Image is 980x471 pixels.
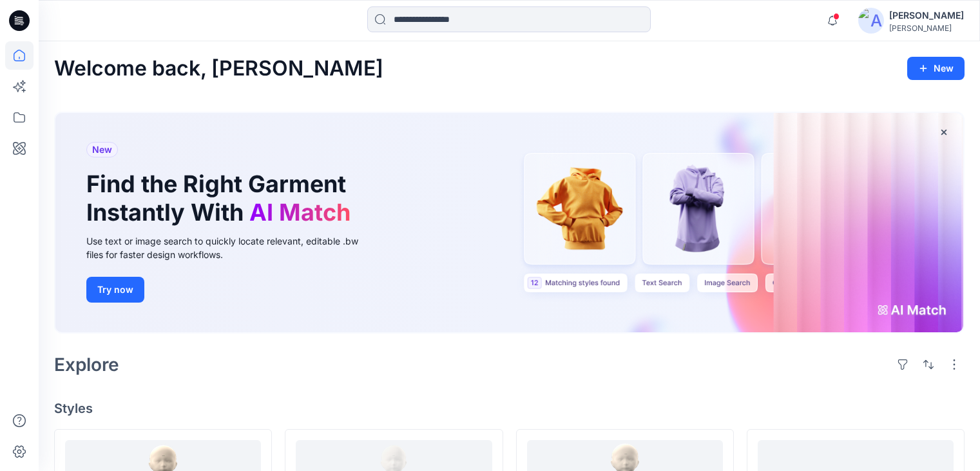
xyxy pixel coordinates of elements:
div: Use text or image search to quickly locate relevant, editable .bw files for faster design workflows. [86,234,376,261]
button: Try now [86,277,144,303]
img: avatar [858,8,884,34]
span: New [92,142,112,157]
span: AI Match [249,198,351,226]
div: [PERSON_NAME] [889,8,964,23]
h2: Welcome back, [PERSON_NAME] [54,57,383,81]
h2: Explore [54,354,119,375]
h4: Styles [54,401,965,416]
h1: Find the Right Garment Instantly With [86,170,357,226]
button: New [907,57,965,80]
div: [PERSON_NAME] [889,23,964,33]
